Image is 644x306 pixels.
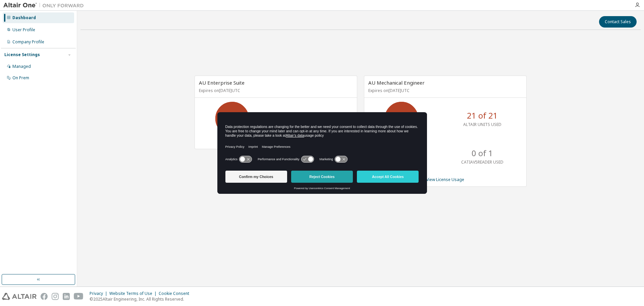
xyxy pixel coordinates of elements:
p: Expires on [DATE] UTC [368,88,521,93]
div: License Settings [4,52,40,57]
div: Website Terms of Use [109,291,159,296]
span: AU Mechanical Engineer [368,79,425,86]
img: linkedin.svg [63,293,70,300]
p: CATIAV5READER USED [461,159,503,165]
a: View License Usage [426,177,464,182]
div: Managed [12,64,31,69]
p: 21 of 21 [467,110,498,121]
div: Dashboard [12,15,36,20]
p: 0 of 1 [472,147,493,159]
p: 126 of 135 [293,110,333,121]
div: Privacy [90,291,109,296]
div: On Prem [12,75,29,81]
img: facebook.svg [41,293,48,300]
img: altair_logo.svg [2,293,37,300]
p: Expires on [DATE] UTC [199,88,351,93]
img: youtube.svg [74,293,84,300]
div: Company Profile [12,39,44,45]
p: © 2025 Altair Engineering, Inc. All Rights Reserved. [90,296,193,302]
img: instagram.svg [52,293,59,300]
button: Contact Sales [599,16,637,28]
span: AU Enterprise Suite [199,79,245,86]
img: Altair One [3,2,87,9]
div: Cookie Consent [159,291,193,296]
p: ALTAIR UNITS USED [463,122,501,127]
div: User Profile [12,27,35,33]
